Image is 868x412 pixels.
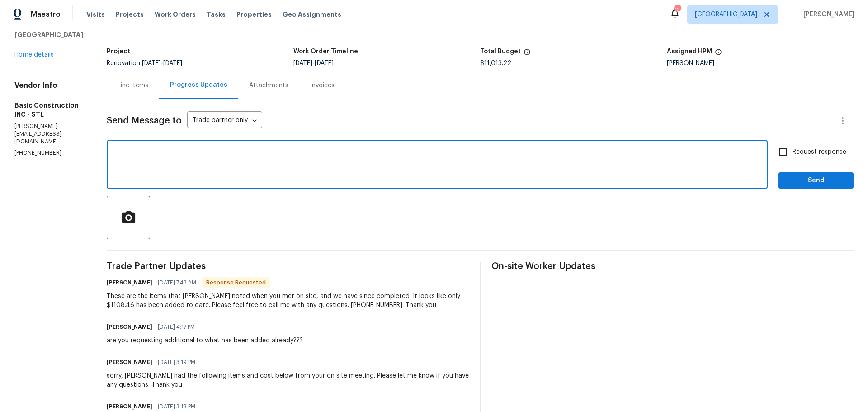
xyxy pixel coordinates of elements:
[786,175,846,186] span: Send
[158,278,196,287] span: [DATE] 7:43 AM
[118,81,148,90] div: Line Items
[142,60,182,66] span: -
[800,10,854,19] span: [PERSON_NAME]
[158,358,195,367] span: [DATE] 3:19 PM
[667,60,854,66] div: [PERSON_NAME]
[163,60,182,66] span: [DATE]
[107,278,152,287] h6: [PERSON_NAME]
[667,48,712,55] h5: Assigned HPM
[14,81,85,90] h4: Vendor Info
[480,60,511,66] span: $11,013.22
[293,60,334,66] span: -
[310,81,335,90] div: Invoices
[107,322,152,331] h6: [PERSON_NAME]
[293,60,312,66] span: [DATE]
[155,10,196,19] span: Work Orders
[695,10,757,19] span: [GEOGRAPHIC_DATA]
[107,48,130,55] h5: Project
[187,114,262,128] div: Trade partner only
[158,402,195,411] span: [DATE] 3:18 PM
[112,150,762,181] textarea: I
[158,322,195,331] span: [DATE] 4:17 PM
[31,10,61,19] span: Maestro
[491,262,854,271] span: On-site Worker Updates
[793,147,846,157] span: Request response
[14,149,85,157] p: [PHONE_NUMBER]
[207,11,226,18] span: Tasks
[674,5,680,14] div: 13
[480,48,521,55] h5: Total Budget
[107,358,152,367] h6: [PERSON_NAME]
[293,48,358,55] h5: Work Order Timeline
[107,402,152,411] h6: [PERSON_NAME]
[249,81,288,90] div: Attachments
[107,292,469,310] div: These are the items that [PERSON_NAME] noted when you met on site, and we have since completed. I...
[170,81,227,90] div: Progress Updates
[142,60,161,66] span: [DATE]
[203,278,269,287] span: Response Requested
[107,116,182,125] span: Send Message to
[283,10,341,19] span: Geo Assignments
[107,262,469,271] span: Trade Partner Updates
[107,371,469,389] div: sorry, [PERSON_NAME] had the following items and cost below from your on site meeting. Please let...
[715,48,722,60] span: The hpm assigned to this work order.
[236,10,272,19] span: Properties
[524,48,531,60] span: The total cost of line items that have been proposed by Opendoor. This sum includes line items th...
[116,10,144,19] span: Projects
[14,30,85,39] h5: [GEOGRAPHIC_DATA]
[14,52,54,58] a: Home details
[14,101,85,119] h5: Basic Construction INC - STL
[778,172,854,189] button: Send
[107,336,303,345] div: are you requesting additional to what has been added already???
[107,60,182,66] span: Renovation
[315,60,334,66] span: [DATE]
[86,10,105,19] span: Visits
[14,123,85,146] p: [PERSON_NAME][EMAIL_ADDRESS][DOMAIN_NAME]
